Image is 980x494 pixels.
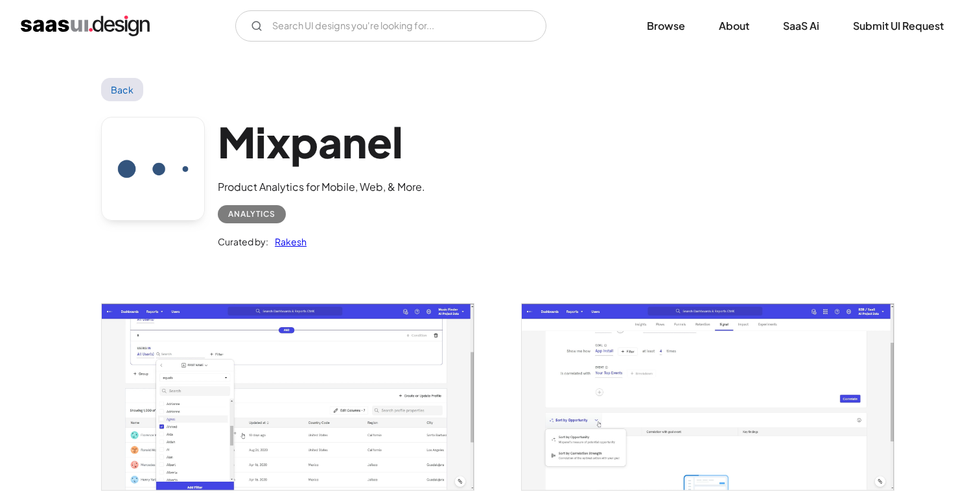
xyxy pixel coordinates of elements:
a: Browse [631,12,701,40]
a: Back [101,78,143,101]
input: Search UI designs you're looking for... [235,10,546,42]
img: 601bf2794408680ea79154b0_Mixpanel%20sortby-min.jpg [522,304,894,489]
div: Curated by: [218,234,268,249]
a: About [703,12,765,40]
div: Analytics [228,206,275,222]
div: Product Analytics for Mobile, Web, & More. [218,179,425,195]
a: SaaS Ai [767,12,835,40]
a: Rakesh [268,234,307,249]
a: Submit UI Request [837,12,959,40]
a: home [21,16,150,36]
h1: Mixpanel [218,117,425,167]
a: open lightbox [522,304,894,489]
form: Email Form [235,10,546,42]
img: 601bf2795b72a056c2bf9493_Mixpanel%20user%20filter%20property-min.jpg [102,304,474,489]
a: open lightbox [102,304,474,489]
